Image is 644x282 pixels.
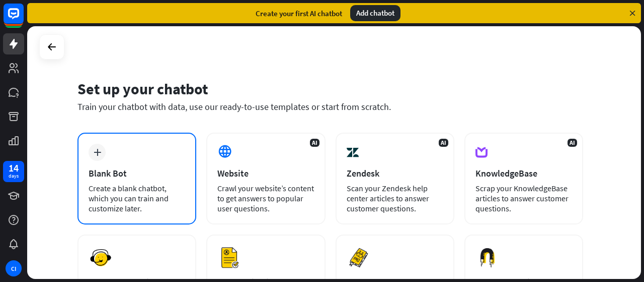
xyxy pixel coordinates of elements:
[347,167,443,179] div: Zendesk
[8,4,38,34] button: Open LiveChat chat widget
[439,139,448,147] span: AI
[217,167,314,179] div: Website
[350,5,400,21] div: Add chatbot
[6,260,22,276] div: CI
[77,101,583,112] div: Train your chatbot with data, use our ready-to-use templates or start from scratch.
[89,167,185,179] div: Blank Bot
[475,183,572,213] div: Scrap your KnowledgeBase articles to answer customer questions.
[94,149,101,156] i: plus
[256,9,342,18] div: Create your first AI chatbot
[310,139,319,147] span: AI
[77,79,583,98] div: Set up your chatbot
[89,183,185,213] div: Create a blank chatbot, which you can train and customize later.
[568,139,577,147] span: AI
[347,183,443,213] div: Scan your Zendesk help center articles to answer customer questions.
[9,173,19,180] div: days
[475,167,572,179] div: KnowledgeBase
[217,183,314,213] div: Crawl your website’s content to get answers to popular user questions.
[9,163,19,173] div: 14
[3,161,24,182] a: 14 days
